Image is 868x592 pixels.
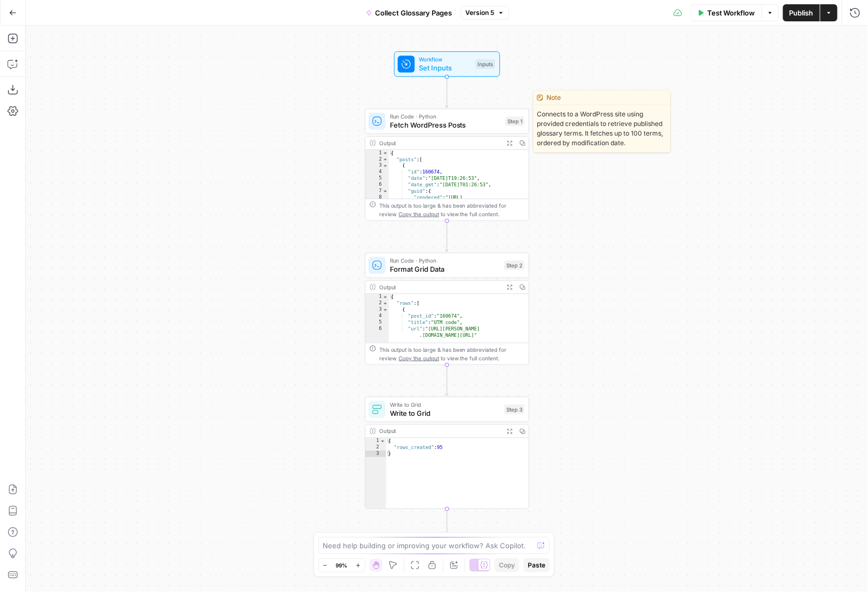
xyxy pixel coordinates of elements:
span: Copy [499,561,515,570]
button: Version 5 [461,6,509,20]
div: 3 [365,163,389,169]
button: Collect Glossary Pages [359,4,459,21]
div: 4 [365,169,389,176]
div: Step 1 [505,116,525,126]
div: 1 [365,294,389,301]
span: Workflow [419,55,471,64]
span: Toggle code folding, rows 2 through 23 [382,156,388,163]
div: 6 [365,326,389,345]
div: Output [379,139,500,147]
button: Publish [783,4,820,21]
span: Toggle code folding, rows 1 through 3 [380,438,386,445]
span: Run Code · Python [390,112,501,121]
span: Toggle code folding, rows 1 through 11 [382,294,388,301]
span: Toggle code folding, rows 7 through 9 [382,188,388,194]
div: Step 3 [504,405,525,414]
span: Set Inputs [419,62,471,73]
span: Version 5 [466,8,495,18]
span: Test Workflow [707,7,755,18]
span: Toggle code folding, rows 2 through 10 [382,301,388,307]
div: 1 [365,150,389,156]
span: Collect Glossary Pages [376,7,452,18]
div: 3 [365,451,386,457]
span: Paste [528,561,545,570]
button: Copy [495,558,519,572]
span: Run Code · Python [390,256,500,265]
span: Toggle code folding, rows 3 through 9 [382,307,388,313]
div: WorkflowSet InputsInputs [365,51,529,77]
div: 6 [365,181,389,188]
div: 7 [365,188,389,194]
div: 5 [365,175,389,181]
div: 4 [365,313,389,319]
div: Output [379,427,500,436]
div: Write to GridWrite to GridStep 3Output{ "rows_created":95} [365,397,529,509]
span: Write to Grid [390,408,500,419]
button: Paste [523,558,550,572]
div: Output [379,283,500,291]
span: Publish [789,7,814,18]
div: Step 2 [504,261,525,270]
div: 1 [365,438,386,445]
div: 8 [365,194,389,214]
span: Toggle code folding, rows 1 through 24 [382,150,388,156]
g: Edge from step_1 to step_2 [445,220,449,251]
div: 3 [365,307,389,313]
g: Edge from step_3 to end [445,509,449,540]
div: Run Code · PythonFormat Grid DataStep 2Output{ "rows":[ { "post_id":"160674", "title":"UTM code",... [365,252,529,365]
div: This output is too large & has been abbreviated for review. to view the full content. [379,201,525,218]
span: Copy the output [399,211,439,217]
div: 2 [365,156,389,163]
span: Format Grid Data [390,264,500,274]
div: This output is too large & has been abbreviated for review. to view the full content. [379,345,525,362]
button: Test Workflow [691,4,762,21]
span: Fetch WordPress Posts [390,120,501,130]
div: 2 [365,445,386,451]
span: Toggle code folding, rows 3 through 22 [382,163,388,169]
span: 99% [336,561,348,570]
g: Edge from step_2 to step_3 [445,365,449,396]
div: Note [534,91,670,105]
div: Inputs [476,59,496,69]
div: 5 [365,319,389,326]
div: 2 [365,301,389,307]
div: Run Code · PythonFetch WordPress PostsStep 1Output{ "posts":[ { "id":160674, "date":"[DATE]T19:26... [365,108,529,220]
span: Copy the output [399,355,439,361]
span: Write to Grid [390,400,500,409]
span: Connects to a WordPress site using provided credentials to retrieve published glossary terms. It ... [534,105,670,152]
